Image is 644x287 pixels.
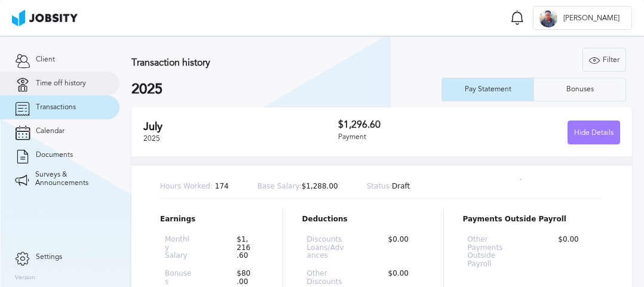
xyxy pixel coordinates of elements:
p: $1,288.00 [257,183,338,191]
p: $1,216.60 [231,236,258,260]
p: Discounts Loans/Advances [307,236,344,260]
p: Other Payments Outside Payroll [468,236,514,269]
h3: Transaction history [131,57,401,68]
button: Bonuses [533,78,626,101]
span: Surveys & Announcements [35,171,105,187]
span: Time off history [36,79,86,88]
span: Transactions [36,103,76,112]
span: Settings [36,253,62,261]
span: Status: [367,182,392,190]
button: Filter [582,48,626,72]
p: 174 [160,183,229,191]
span: Calendar [36,127,65,135]
div: K [539,10,557,27]
p: Draft [367,183,410,191]
p: Monthly Salary [165,236,192,260]
span: [PERSON_NAME] [557,14,625,23]
span: Hours Worked: [160,182,213,190]
span: Documents [36,151,73,159]
p: Payments Outside Payroll [463,215,603,224]
label: Version: [15,274,37,282]
p: $0.00 [382,236,419,260]
span: Client [36,55,55,64]
span: 2025 [143,134,160,143]
p: Earnings [160,215,263,224]
p: Bonuses [165,270,192,286]
div: Payment [338,133,479,141]
div: Hide Details [568,121,620,145]
img: ab4bad089aa723f57921c736e9817d99.png [12,10,78,26]
p: Deductions [302,215,424,224]
button: Hide Details [568,121,620,144]
h2: 2025 [131,81,441,98]
div: Pay Statement [459,85,517,94]
p: $0.00 [552,236,599,269]
div: Filter [583,48,625,72]
p: $0.00 [382,270,419,286]
button: Pay Statement [441,78,534,101]
div: Bonuses [560,85,600,94]
span: Base Salary: [257,182,302,190]
p: $80.00 [231,270,258,286]
h3: $1,296.60 [338,119,479,130]
p: Other Discounts [307,270,344,286]
button: K[PERSON_NAME] [533,6,632,30]
h2: July [143,121,338,133]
